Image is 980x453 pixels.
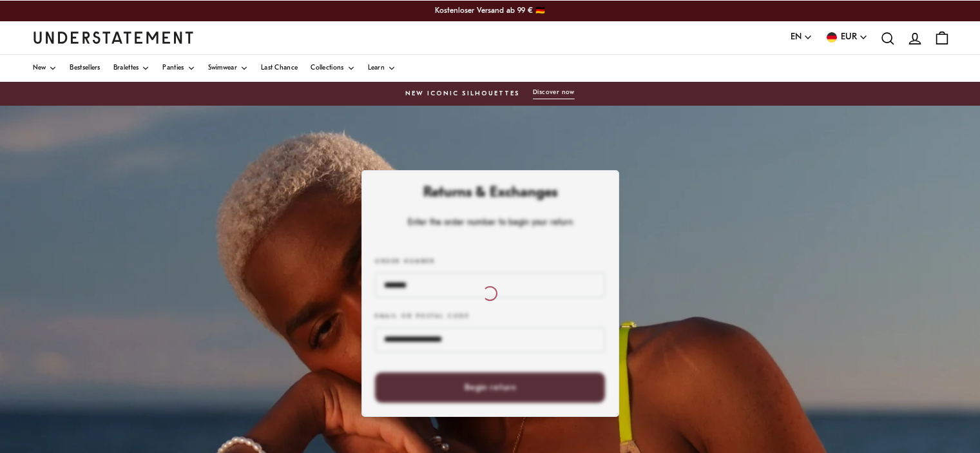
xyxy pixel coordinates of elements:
[208,65,237,72] span: Swimwear
[405,89,520,99] span: New Iconic Silhouettes
[311,55,354,82] a: Collections
[70,65,100,72] span: Bestsellers
[261,65,298,72] span: Last Chance
[113,55,150,82] a: Bralettes
[533,88,575,99] button: Discover now
[162,55,195,82] a: Panties
[70,55,100,82] a: Bestsellers
[33,88,948,99] a: New Iconic SilhouettesDiscover now
[33,32,194,43] a: Understatement Homepage
[368,55,396,82] a: Learn
[825,30,868,44] button: EUR
[113,65,139,72] span: Bralettes
[162,65,184,72] span: Panties
[33,65,46,72] span: New
[368,65,385,72] span: Learn
[33,55,57,82] a: New
[261,55,298,82] a: Last Chance
[311,65,343,72] span: Collections
[841,30,857,44] span: EUR
[208,55,248,82] a: Swimwear
[791,30,802,44] span: EN
[393,3,587,19] p: Kostenloser Versand ab 99 € 🇩🇪
[791,30,812,44] button: EN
